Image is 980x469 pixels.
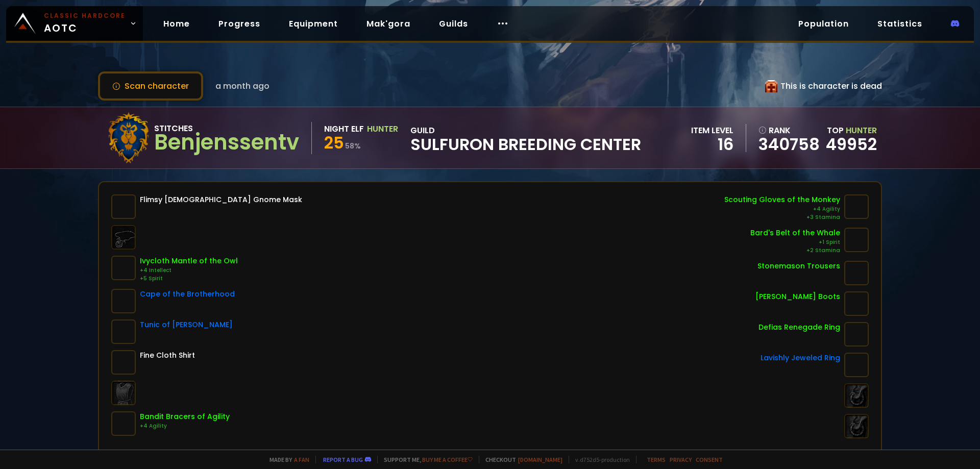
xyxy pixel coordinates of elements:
[140,194,302,205] div: Flimsy [DEMOGRAPHIC_DATA] Gnome Mask
[758,124,820,137] div: rank
[826,133,877,156] a: 49952
[154,122,299,135] div: Stitches
[844,261,869,285] img: item-1934
[324,131,344,154] span: 25
[345,141,361,151] small: 58 %
[479,456,562,463] span: Checkout
[844,228,869,252] img: item-6558
[844,291,869,316] img: item-6191
[111,256,136,280] img: item-9796
[647,456,666,463] a: Terms
[294,456,309,463] a: a fan
[140,256,238,266] div: Ivycloth Mantle of the Owl
[44,11,126,36] span: AOTC
[724,194,840,205] div: Scouting Gloves of the Monkey
[844,322,869,347] img: item-1076
[757,261,840,271] div: Stonemason Trousers
[210,13,268,34] a: Progress
[323,456,363,463] a: Report a bug
[569,456,630,463] span: v. d752d5 - production
[140,289,235,300] div: Cape of the Brotherhood
[846,125,877,136] span: Hunter
[263,456,309,463] span: Made by
[98,71,203,101] button: Scan character
[826,124,877,137] div: Top
[696,456,723,463] a: Consent
[215,80,269,92] span: a month ago
[765,80,882,92] div: This is character is dead
[140,275,238,283] div: +5 Spirit
[750,246,840,255] div: +2 Stamina
[750,238,840,246] div: +1 Spirit
[758,322,840,333] div: Defias Renegade Ring
[724,213,840,221] div: +3 Stamina
[761,353,840,363] div: Lavishly Jeweled Ring
[518,456,562,463] a: [DOMAIN_NAME]
[111,411,136,436] img: item-9777
[140,350,195,361] div: Fine Cloth Shirt
[6,6,143,41] a: Classic HardcoreAOTC
[755,291,840,302] div: [PERSON_NAME] Boots
[410,124,641,152] div: guild
[869,13,930,34] a: Statistics
[155,13,198,34] a: Home
[111,194,136,219] img: item-20392
[140,411,230,422] div: Bandit Bracers of Agility
[140,422,230,430] div: +4 Agility
[750,228,840,238] div: Bard's Belt of the Whale
[844,353,869,377] img: item-1156
[790,13,857,34] a: Population
[324,122,364,135] div: Night Elf
[758,137,820,152] a: 340758
[431,13,476,34] a: Guilds
[154,135,299,150] div: Benjenssentv
[691,137,733,152] div: 16
[111,289,136,313] img: item-5193
[111,319,136,344] img: item-2041
[367,122,398,135] div: Hunter
[111,350,136,375] img: item-859
[358,13,419,34] a: Mak'gora
[410,137,641,152] span: Sulfuron Breeding Center
[281,13,346,34] a: Equipment
[422,456,473,463] a: Buy me a coffee
[140,319,233,330] div: Tunic of [PERSON_NAME]
[670,456,692,463] a: Privacy
[377,456,473,463] span: Support me,
[724,205,840,213] div: +4 Agility
[44,11,126,20] small: Classic Hardcore
[140,266,238,275] div: +4 Intellect
[844,194,869,219] img: item-6586
[691,124,733,137] div: item level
